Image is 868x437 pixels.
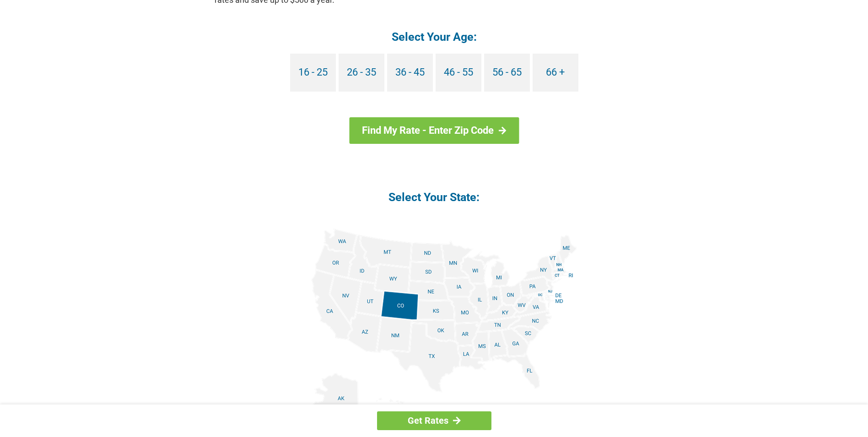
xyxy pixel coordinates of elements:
h4: Select Your Age: [215,29,654,44]
a: 36 - 45 [387,54,433,92]
a: Get Rates [377,411,491,430]
a: 66 + [533,54,578,92]
a: 56 - 65 [484,54,530,92]
img: states [291,229,577,435]
a: 26 - 35 [339,54,384,92]
a: 46 - 55 [436,54,481,92]
h4: Select Your State: [215,190,654,205]
a: 16 - 25 [290,54,336,92]
a: Find My Rate - Enter Zip Code [349,117,519,144]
